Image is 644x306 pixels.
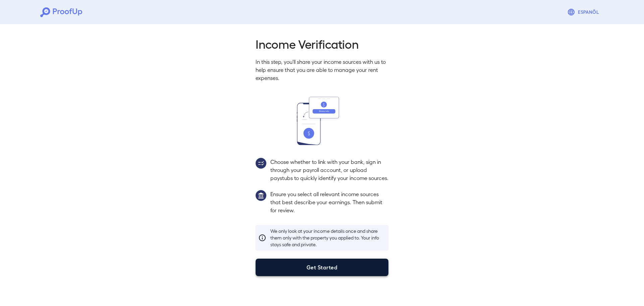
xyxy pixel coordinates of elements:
[270,190,388,214] p: Ensure you select all relevant income sources that best describe your earnings. Then submit for r...
[270,158,388,182] p: Choose whether to link with your bank, sign in through your payroll account, or upload paystubs t...
[256,58,388,82] p: In this step, you'll share your income sources with us to help ensure that you are able to manage...
[565,5,604,19] button: Espanõl
[256,158,266,169] img: group2.svg
[270,228,386,248] p: We only look at your income details once and share them only with the property you applied to. Yo...
[256,190,266,201] img: group1.svg
[297,97,347,145] img: transfer_money.svg
[256,259,388,276] button: Get Started
[256,36,388,51] h2: Income Verification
